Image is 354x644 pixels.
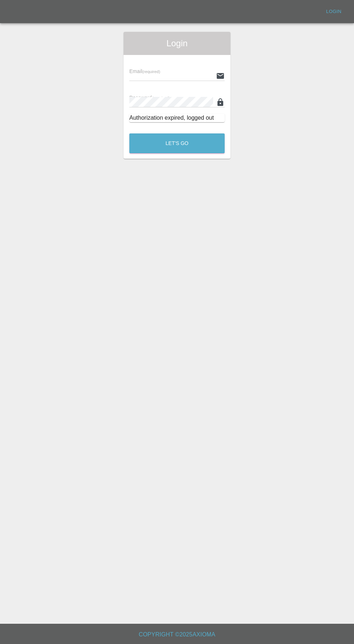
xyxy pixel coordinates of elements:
button: Let's Go [129,133,225,153]
h6: Copyright © 2025 Axioma [6,630,348,640]
small: (required) [142,69,160,74]
small: (required) [152,96,170,100]
span: Login [129,38,225,49]
span: Password [129,95,170,101]
a: Login [322,6,345,17]
span: Email [129,68,160,74]
div: Authorization expired, logged out [129,114,225,122]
